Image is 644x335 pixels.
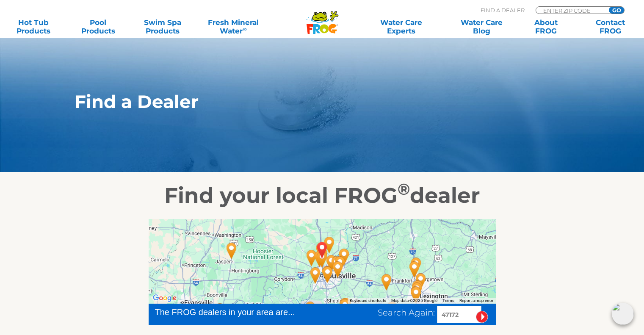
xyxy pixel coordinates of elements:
div: Spa Builders of Kentucky - 43 miles away. [335,295,354,318]
div: Georgetown Pool Supply Inc - 66 miles away. [405,258,424,281]
div: Southern Comfort Pools & Hot Tubs - 18 miles away. [318,263,337,286]
div: Watson's of Louisville - 18 miles away. [328,258,348,281]
input: Submit [476,311,488,323]
div: Backyard Staycations - Sellersburg - 1 miles away. [312,239,331,262]
a: Hot TubProducts [8,18,58,35]
a: Water CareBlog [456,18,506,35]
a: AboutFROG [521,18,571,35]
a: Open this area in Google Maps (opens a new window) [151,293,179,304]
div: Geddes Pools Inc - 73 miles away. [406,283,426,306]
div: Paradise Pools - E Town - 43 miles away. [301,298,320,321]
div: Suntime Pools West - Crestwood - 16 miles away. [334,245,354,268]
a: Fresh MineralWater∞ [202,18,265,35]
div: Leslie's Poolmart, Inc. # 315 - 18 miles away. [306,264,325,287]
div: Paradise Pools - Bardstown - 44 miles away. [335,296,355,318]
div: Watson's of Clarksville - 6 miles away. [310,247,329,270]
h1: Find a Dealer [75,91,531,112]
div: Steepleton - Lexington - 72 miles away. [408,277,427,300]
span: Search Again: [378,307,435,318]
div: Backyard Fun Pools, Inc. - 73 miles away. [406,283,426,306]
div: Cavanaugh Pool, Spa & Patio - Owensboro - 83 miles away. [212,301,232,324]
div: Integrity Backyard Builds - 85 miles away. [210,302,229,325]
div: SELLERSBURG, IN 47172 [312,238,332,261]
button: Keyboard shortcuts [350,298,386,304]
div: Steepleton - Louisville - 11 miles away. [322,252,341,274]
div: Perfect Pools & Patios - 43 miles away. [337,294,356,317]
div: Leslie's Poolmart, Inc. # 923 - 67 miles away. [406,254,426,277]
div: The FROG dealers in your area are... [155,306,326,318]
div: Backyard Staycations - Floyd Knobs - 9 miles away. [302,246,321,269]
div: Agape Pools & Outdoor Escapes - 6 miles away. [320,233,339,256]
a: Report a map error [459,298,493,303]
div: Professional Pools - 84 miles away. [210,300,230,323]
img: Google [151,293,179,304]
input: GO [609,7,624,14]
div: Leslie's Poolmart Inc # 446 - 73 miles away. [407,279,427,302]
sup: ® [398,180,410,199]
span: Map data ©2025 Google [391,298,437,303]
div: Leslie's Poolmart, Inc. # 971 - 4 miles away. [313,245,332,268]
a: Terms (opens in new tab) [442,298,454,303]
p: Find A Dealer [481,6,525,14]
a: ContactFROG [586,18,636,35]
div: Pool Solutions - Lawrenceburg - 51 miles away. [377,271,396,293]
a: Water CareExperts [360,18,442,35]
input: Zip Code Form [542,7,600,14]
a: PoolProducts [73,18,123,35]
sup: ∞ [243,26,246,32]
h2: Find your local FROG dealer [62,183,583,208]
div: Suntime Pools West - Middleton - 16 miles away. [330,253,350,276]
img: openIcon [612,303,634,325]
div: Aurora Pools and Spas - 73 miles away. [411,270,431,293]
div: Leslie's Poolmart Inc # 421 - 17 miles away. [318,263,337,285]
a: Swim SpaProducts [138,18,188,35]
div: Jay-Kem, Inc / Pools By Design,LLC - 64 miles away. [222,239,241,262]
